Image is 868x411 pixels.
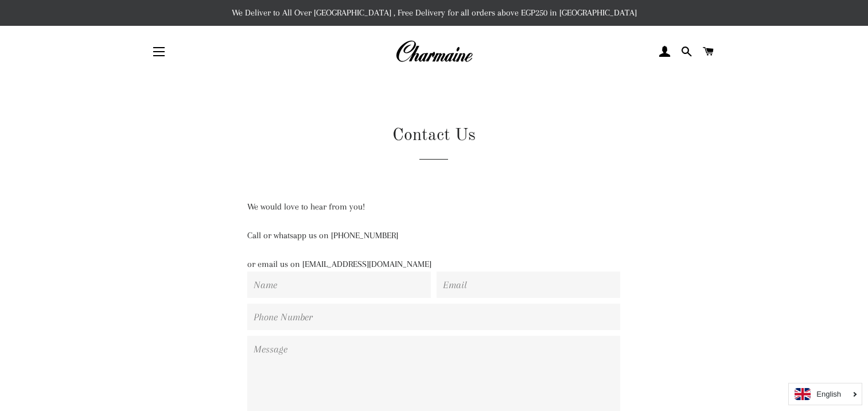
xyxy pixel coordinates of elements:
i: English [816,390,841,398]
p: Call or whatsapp us on [PHONE_NUMBER] [247,228,620,243]
p: or email us on [EMAIL_ADDRESS][DOMAIN_NAME] [247,257,620,272]
p: We would love to hear from you! [247,200,620,214]
img: Charmaine Egypt [395,39,473,64]
a: English [795,388,856,400]
input: Phone Number [247,304,620,330]
h1: Contact Us [198,123,669,148]
input: Name [247,272,431,298]
input: Email [437,272,620,298]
